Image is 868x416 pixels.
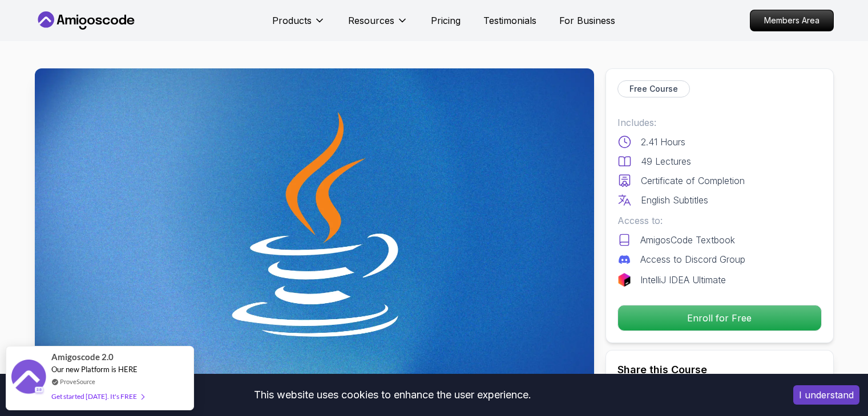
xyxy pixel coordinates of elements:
img: provesource social proof notification image [11,360,46,397]
p: English Subtitles [641,193,708,207]
img: jetbrains logo [617,273,631,287]
p: Enroll for Free [618,305,821,331]
button: Products [272,14,325,36]
a: Testimonials [483,14,536,27]
p: Members Area [750,10,833,31]
p: AmigosCode Textbook [640,233,735,247]
h2: Share this Course [617,362,822,378]
a: ProveSource [60,377,95,386]
a: Pricing [431,14,461,27]
button: Resources [348,14,408,36]
button: Accept cookies [793,385,859,405]
span: Amigoscode 2.0 [51,350,114,364]
p: 2.41 Hours [641,135,685,149]
p: Products [272,14,312,27]
button: Enroll for Free [617,305,822,331]
p: Certificate of Completion [641,174,745,187]
p: Access to Discord Group [640,252,745,266]
span: Our new Platform is HERE [51,365,138,374]
a: For Business [559,14,615,27]
div: This website uses cookies to enhance the user experience. [9,382,776,407]
iframe: chat widget [797,345,868,399]
p: Access to: [617,214,822,227]
img: java-for-beginners_thumbnail [35,68,594,382]
a: Members Area [750,10,834,31]
p: IntelliJ IDEA Ultimate [640,273,726,287]
p: Includes: [617,116,822,129]
p: Free Course [629,83,678,95]
div: Get started [DATE]. It's FREE [51,390,144,403]
p: 49 Lectures [641,154,691,168]
p: Resources [348,14,394,27]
